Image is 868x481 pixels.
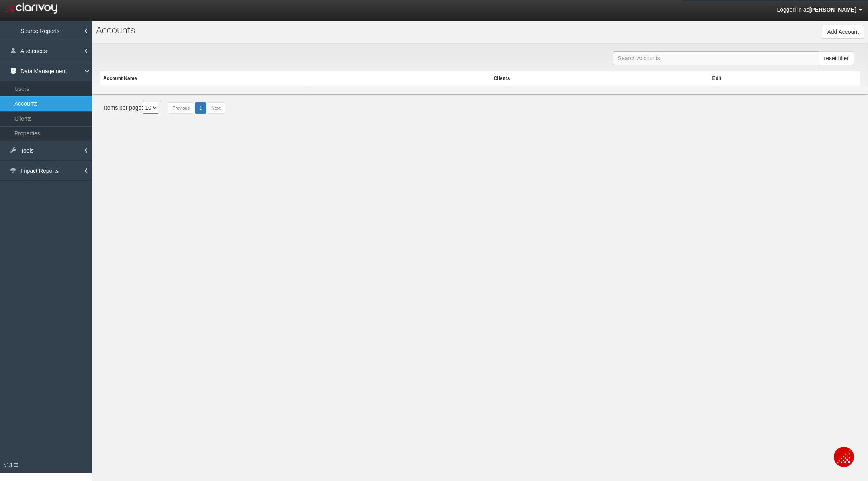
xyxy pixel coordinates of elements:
a: Next [207,102,225,114]
div: Items per page: [104,102,158,114]
th: Clients [490,71,709,86]
a: 1 [195,102,206,114]
a: Previous [168,102,194,114]
span: [PERSON_NAME] [809,6,856,13]
h1: Accounts [96,25,326,35]
button: reset filter [819,51,854,65]
a: Logged in as[PERSON_NAME] [771,0,868,20]
button: Add Account [822,25,864,39]
th: Edit [709,71,860,86]
th: Account Name [100,71,490,86]
span: Logged in as [777,6,809,13]
input: Search Accounts [613,51,819,65]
